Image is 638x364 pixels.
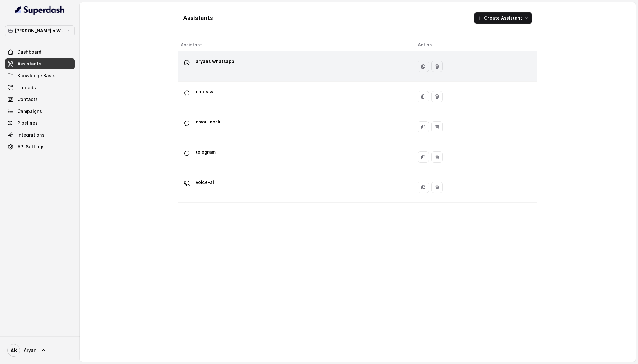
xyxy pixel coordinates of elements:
a: Pipelines [5,117,75,129]
a: Integrations [5,129,75,141]
a: API Settings [5,141,75,152]
p: email-desk [196,117,220,127]
span: Pipelines [17,120,38,126]
span: API Settings [17,144,45,150]
span: Integrations [17,132,45,138]
span: Contacts [17,96,38,103]
text: AK [10,347,17,354]
button: [PERSON_NAME]'s Workspace [5,25,75,36]
p: aryans whatsapp [196,56,234,66]
span: Campaigns [17,108,42,114]
img: light.svg [15,5,65,15]
span: Knowledge Bases [17,73,57,79]
a: Knowledge Bases [5,70,75,81]
a: Dashboard [5,46,75,58]
a: Aryan [5,342,75,359]
th: Action [413,39,537,51]
p: voice-ai [196,177,214,187]
span: Dashboard [17,49,41,55]
th: Assistant [178,39,413,51]
button: Create Assistant [474,12,532,24]
h1: Assistants [183,13,213,23]
p: [PERSON_NAME]'s Workspace [15,27,65,35]
p: telegram [196,147,216,157]
span: Aryan [24,347,36,353]
a: Campaigns [5,106,75,117]
p: chatsss [196,87,213,97]
span: Assistants [17,61,41,67]
span: Threads [17,84,36,91]
a: Threads [5,82,75,93]
a: Contacts [5,94,75,105]
a: Assistants [5,58,75,69]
